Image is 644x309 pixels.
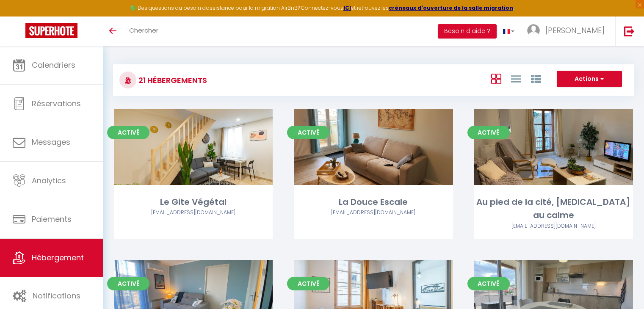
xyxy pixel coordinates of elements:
span: Calendriers [32,60,75,70]
a: Vue en Box [491,72,501,86]
a: Vue en Liste [511,72,521,86]
a: Vue par Groupe [531,72,541,86]
span: Activé [287,126,329,139]
a: ICI [343,4,351,11]
a: ... [PERSON_NAME] [521,17,615,46]
button: Besoin d'aide ? [438,24,497,39]
img: logout [624,26,635,36]
div: Le Gite Végétal [114,196,273,209]
img: ... [527,24,540,37]
span: Paiements [32,214,72,224]
span: Activé [467,126,510,139]
div: Au pied de la cité, [MEDICAL_DATA] au calme [474,196,633,222]
span: Messages [32,137,70,147]
span: Hébergement [32,252,84,263]
span: Activé [107,126,149,139]
span: Notifications [33,290,80,301]
button: Actions [557,71,622,88]
div: Airbnb [114,209,273,217]
img: Super Booking [25,23,77,38]
div: Airbnb [294,209,453,217]
span: Réservations [32,98,81,109]
span: Analytics [32,175,66,186]
span: Chercher [129,26,158,35]
div: Airbnb [474,222,633,230]
a: créneaux d'ouverture de la salle migration [389,4,513,11]
span: [PERSON_NAME] [545,25,605,36]
span: Activé [287,277,329,290]
span: Activé [107,277,149,290]
div: La Douce Escale [294,196,453,209]
span: Activé [467,277,510,290]
h3: 21 Hébergements [136,71,207,90]
a: Chercher [123,17,165,46]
